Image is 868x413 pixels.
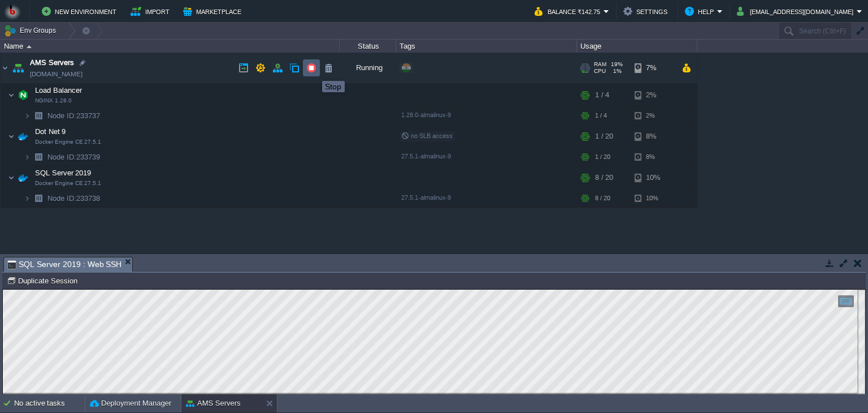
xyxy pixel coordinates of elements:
[34,169,93,177] a: SQL Server 2019Docker Engine CE 27.5.1
[47,194,76,203] span: Node ID:
[14,394,85,412] div: No active tasks
[401,153,451,160] span: 27.5.1-almalinux-9
[7,257,121,272] span: SQL Server 2019 : Web SSH
[340,53,396,83] div: Running
[635,53,671,83] div: 7%
[34,85,84,95] span: Load Balancer
[635,148,671,166] div: 8%
[737,5,857,18] button: [EMAIL_ADDRESS][DOMAIN_NAME]
[24,190,31,207] img: AMDAwAAAACH5BAEAAAAALAAAAAABAAEAAAICRAEAOw==
[131,5,173,18] button: Import
[685,5,717,18] button: Help
[595,190,610,207] div: 8 / 20
[401,132,453,139] span: no SLB access
[595,125,613,148] div: 1 / 20
[1,53,10,83] img: AMDAwAAAACH5BAEAAAAALAAAAAABAAEAAAICRAEAOw==
[595,84,609,106] div: 1 / 4
[90,398,171,409] button: Deployment Manager
[595,107,607,124] div: 1 / 4
[4,23,60,38] button: Env Groups
[47,153,76,161] span: Node ID:
[27,45,32,48] img: AMDAwAAAACH5BAEAAAAALAAAAAABAAEAAAICRAEAOw==
[31,148,46,166] img: AMDAwAAAACH5BAEAAAAALAAAAAABAAEAAAICRAEAOw==
[611,61,623,68] span: 19%
[578,40,697,53] div: Usage
[397,40,576,53] div: Tags
[635,107,671,124] div: 2%
[8,125,15,148] img: AMDAwAAAACH5BAEAAAAALAAAAAABAAEAAAICRAEAOw==
[7,276,81,286] button: Duplicate Session
[34,127,67,136] span: Dot Net 9
[401,194,451,201] span: 27.5.1-almalinux-9
[46,111,102,121] a: Node ID:233737
[8,166,15,189] img: AMDAwAAAACH5BAEAAAAALAAAAAABAAEAAAICRAEAOw==
[46,152,102,162] span: 233739
[10,53,26,83] img: AMDAwAAAACH5BAEAAAAALAAAAAABAAEAAAICRAEAOw==
[15,125,31,148] img: AMDAwAAAACH5BAEAAAAALAAAAAABAAEAAAICRAEAOw==
[635,84,671,106] div: 2%
[34,168,93,178] span: SQL Server 2019
[35,180,101,187] span: Docker Engine CE 27.5.1
[8,84,15,106] img: AMDAwAAAACH5BAEAAAAALAAAAAABAAEAAAICRAEAOw==
[1,40,339,53] div: Name
[4,3,21,20] img: Bitss Techniques
[47,111,76,120] span: Node ID:
[594,68,606,75] span: CPU
[594,61,606,68] span: RAM
[24,148,31,166] img: AMDAwAAAACH5BAEAAAAALAAAAAABAAEAAAICRAEAOw==
[24,107,31,124] img: AMDAwAAAACH5BAEAAAAALAAAAAABAAEAAAICRAEAOw==
[186,398,241,409] button: AMS Servers
[635,125,671,148] div: 8%
[35,139,101,145] span: Docker Engine CE 27.5.1
[595,166,613,189] div: 8 / 20
[183,5,245,18] button: Marketplace
[401,111,451,118] span: 1.28.0-almalinux-9
[46,152,102,162] a: Node ID:233739
[34,86,84,94] a: Load BalancerNGINX 1.28.0
[623,5,671,18] button: Settings
[46,193,102,203] a: Node ID:233738
[34,127,67,136] a: Dot Net 9Docker Engine CE 27.5.1
[635,166,671,189] div: 10%
[30,57,74,68] a: AMS Servers
[31,190,46,207] img: AMDAwAAAACH5BAEAAAAALAAAAAABAAEAAAICRAEAOw==
[15,166,31,189] img: AMDAwAAAACH5BAEAAAAALAAAAAABAAEAAAICRAEAOw==
[31,107,46,124] img: AMDAwAAAACH5BAEAAAAALAAAAAABAAEAAAICRAEAOw==
[15,84,31,106] img: AMDAwAAAACH5BAEAAAAALAAAAAABAAEAAAICRAEAOw==
[30,68,83,80] a: [DOMAIN_NAME]
[340,40,396,53] div: Status
[46,193,102,203] span: 233738
[42,5,120,18] button: New Environment
[635,190,671,207] div: 10%
[46,111,102,121] span: 233737
[610,68,622,75] span: 1%
[325,82,342,91] div: Stop
[595,148,610,166] div: 1 / 20
[35,97,72,104] span: NGINX 1.28.0
[535,5,604,18] button: Balance ₹142.75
